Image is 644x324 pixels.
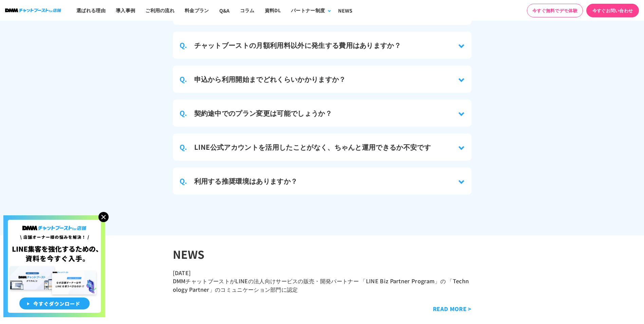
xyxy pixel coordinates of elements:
span: Q. [180,40,187,50]
h3: 契約途中でのプラン変更は可能でしょうか？ [194,108,332,118]
a: 今すぐ無料でデモ体験 [527,4,583,17]
h2: NEWS [173,246,472,262]
a: 今すぐお問い合わせ [586,4,639,17]
span: Q. [180,142,187,152]
a: DMMチャットブーストがLINEの法人向けサービスの販売・開発パートナー 「LINE Biz Partner Program」の 「Technology Partner」のコミュニケーション部門に認定 [173,277,469,293]
span: Q. [180,108,187,118]
h3: チャットブーストの月額利用料以外に発生する費用はありますか？ [194,40,401,50]
span: Q. [180,74,187,84]
span: Q. [180,176,187,186]
div: パートナー制度 [291,7,325,14]
a: READ MORE > [433,305,472,313]
h3: 利用する推奨環境はありますか？ [194,176,298,186]
h3: 申込から利用開始までどれくらいかかりますか？ [194,74,346,84]
img: ロゴ [5,8,61,12]
img: 店舗オーナー様の悩みを解決!LINE集客を狂化するための資料を今すぐ入手! [3,215,105,317]
time: [DATE] [173,269,191,277]
a: 店舗オーナー様の悩みを解決!LINE集客を狂化するための資料を今すぐ入手! [3,215,105,223]
h3: LINE公式アカウントを活用したことがなく、ちゃんと運用できるか不安です [194,142,431,152]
